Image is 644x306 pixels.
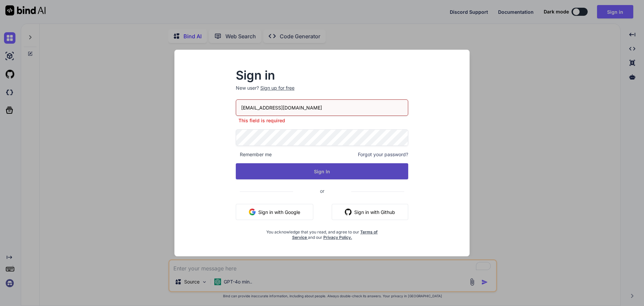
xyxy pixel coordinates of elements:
[236,163,408,179] button: Sign In
[358,151,408,158] span: Forgot your password?
[236,204,313,220] button: Sign in with Google
[345,209,352,215] img: github
[265,225,380,240] div: You acknowledge that you read, and agree to our and our
[292,229,378,240] a: Terms of Service
[249,209,256,215] img: google
[236,99,408,116] input: Login or Email
[323,235,352,240] a: Privacy Policy.
[236,117,408,124] p: This field is required
[260,85,294,91] div: Sign up for free
[236,85,408,99] p: New user?
[236,151,272,158] span: Remember me
[332,204,408,220] button: Sign in with Github
[293,183,351,199] span: or
[236,70,408,81] h2: Sign in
